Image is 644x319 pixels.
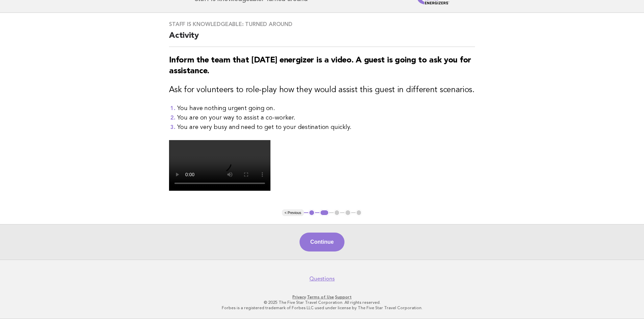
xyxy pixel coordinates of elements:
[177,113,475,123] li: You are on your way to assist a co-worker.
[309,275,335,282] a: Questions
[169,85,475,96] h3: Ask for volunteers to role-play how they would assist this guest in different scenarios.
[177,123,475,132] li: You are very busy and need to get to your destination quickly.
[115,300,529,305] p: © 2025 The Five Star Travel Corporation. All rights reserved.
[335,295,352,299] a: Support
[115,294,529,300] p: · ·
[300,233,344,251] button: Continue
[319,209,329,216] button: 2
[169,56,471,75] strong: Inform the team that [DATE] energizer is a video. A guest is going to ask you for assistance.
[308,209,315,216] button: 1
[292,295,306,299] a: Privacy
[169,21,475,28] h3: Staff is knowledgeable: Turned around
[169,30,475,47] h2: Activity
[177,104,475,113] li: You have nothing urgent going on.
[115,305,529,311] p: Forbes is a registered trademark of Forbes LLC used under license by The Five Star Travel Corpora...
[307,295,334,299] a: Terms of Use
[282,209,304,216] button: < Previous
